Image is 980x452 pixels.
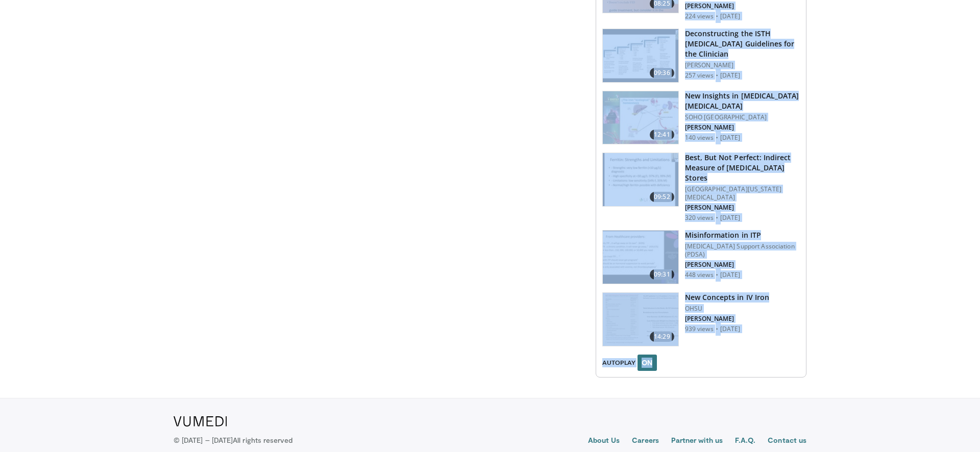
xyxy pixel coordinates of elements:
span: All rights reserved [233,436,292,444]
p: 140 views [685,134,714,142]
img: 62d456fa-dd99-42fd-bafc-7703af363c3b.150x105_q85_crop-smart_upscale.jpg [603,153,678,206]
img: 90312abc-6375-4f03-aa50-6ad41ab80c76.150x105_q85_crop-smart_upscale.jpg [603,91,678,144]
a: 12:41 New Insights in [MEDICAL_DATA] [MEDICAL_DATA] SOHO [GEOGRAPHIC_DATA] [PERSON_NAME] 140 view... [602,91,800,145]
a: 14:29 New Concepts in IV Iron OHSU [PERSON_NAME] 939 views · [DATE] [602,292,800,346]
h3: New Insights in [MEDICAL_DATA] [MEDICAL_DATA] [685,91,800,111]
span: 09:31 [650,269,674,280]
p: [DATE] [720,325,741,333]
p: [PERSON_NAME] [685,123,800,132]
a: Contact us [768,435,806,447]
p: [PERSON_NAME] [685,2,800,10]
span: 09:52 [650,192,674,202]
p: 320 views [685,214,714,222]
p: 224 views [685,12,714,20]
a: 09:52 Best, But Not Perfect: Indirect Measure of [MEDICAL_DATA] Stores [GEOGRAPHIC_DATA][US_STATE... [602,153,800,222]
h3: Best, But Not Perfect: Indirect Measure of [MEDICAL_DATA] Stores [685,153,800,183]
div: · [716,12,718,20]
p: [DATE] [720,12,741,20]
p: 257 views [685,71,714,80]
div: · [716,325,718,333]
span: 14:29 [650,332,674,342]
p: 939 views [685,325,714,333]
h3: Misinformation in ITP [685,230,800,240]
a: 09:31 Misinformation in ITP [MEDICAL_DATA] Support Association (PDSA) [PERSON_NAME] 448 views · [... [602,230,800,284]
p: [PERSON_NAME] [685,204,800,212]
img: 189bb512-0a4d-4b0a-b9c1-b146bea399de.150x105_q85_crop-smart_upscale.jpg [603,29,678,82]
span: 12:41 [650,130,674,140]
p: [MEDICAL_DATA] Support Association (PDSA) [685,242,800,259]
div: · [716,214,718,222]
p: [DATE] [720,71,741,80]
h3: New Concepts in IV Iron [685,292,769,303]
p: [PERSON_NAME] [685,261,800,269]
p: [GEOGRAPHIC_DATA][US_STATE][MEDICAL_DATA] [685,185,800,202]
div: · [716,134,718,142]
p: [PERSON_NAME] [685,315,769,323]
p: [DATE] [720,271,741,279]
h3: Deconstructing the ISTH [MEDICAL_DATA] Guidelines for the Clinician [685,29,800,59]
p: [DATE] [720,134,741,142]
button: ON [638,355,657,371]
img: d7c7c2c4-d194-4cb2-b764-f7121550711c.150x105_q85_crop-smart_upscale.jpg [603,293,678,346]
span: AUTOPLAY [602,358,635,367]
p: 448 views [685,271,714,279]
a: About Us [588,435,620,447]
a: Careers [632,435,659,447]
a: 09:36 Deconstructing the ISTH [MEDICAL_DATA] Guidelines for the Clinician [PERSON_NAME] 257 views... [602,29,800,83]
a: F.A.Q. [735,435,755,447]
p: © [DATE] – [DATE] [174,435,293,445]
a: Partner with us [671,435,723,447]
img: 782b71e5-4b0e-48e5-9bec-74d7f92522f1.150x105_q85_crop-smart_upscale.jpg [603,231,678,284]
p: SOHO [GEOGRAPHIC_DATA] [685,113,800,121]
div: · [716,71,718,80]
p: [DATE] [720,214,741,222]
p: OHSU [685,305,769,313]
img: VuMedi Logo [174,416,227,426]
p: [PERSON_NAME] [685,61,800,69]
div: · [716,271,718,279]
span: 09:36 [650,68,674,78]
